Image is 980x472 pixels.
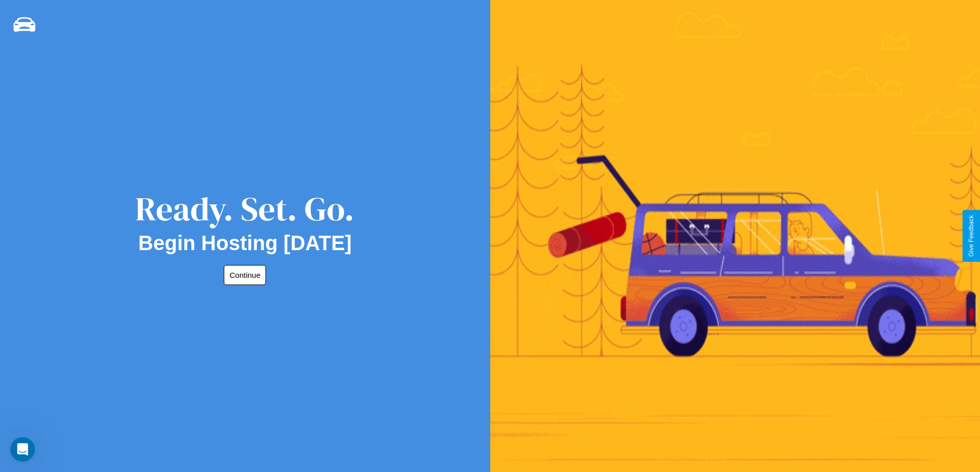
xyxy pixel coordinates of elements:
h2: Begin Hosting [DATE] [138,232,352,255]
button: Continue [224,265,266,285]
iframe: Intercom live chat [10,437,35,462]
div: Ready. Set. Go. [135,186,354,232]
div: Give Feedback [968,215,975,257]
